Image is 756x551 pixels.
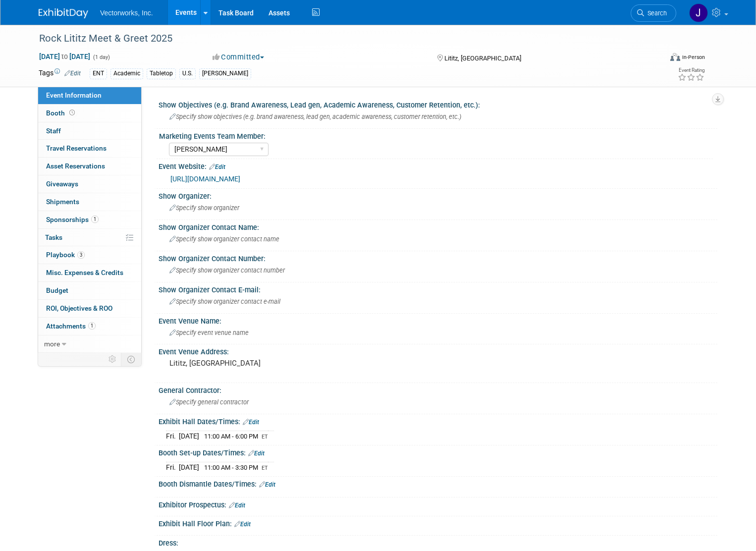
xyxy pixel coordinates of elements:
span: more [44,340,60,348]
button: Committed [209,52,268,62]
pre: Lititz, [GEOGRAPHIC_DATA] [169,359,380,368]
a: Edit [259,481,275,488]
span: Lititz, [GEOGRAPHIC_DATA] [444,55,521,62]
span: Giveaways [46,180,78,188]
div: U.S. [179,68,196,79]
span: Specify show organizer [169,204,239,212]
a: Travel Reservations [38,140,141,157]
span: Specify general contractor [169,398,249,406]
div: Dress: [159,536,717,548]
div: Academic [110,68,143,79]
div: Tabletop [147,68,176,79]
span: Booth [46,109,77,117]
a: Edit [209,164,225,170]
a: Sponsorships1 [38,211,141,228]
img: Format-Inperson.png [670,53,680,61]
a: Edit [234,521,251,528]
span: Specify show organizer contact number [169,267,285,274]
div: ENT [90,68,107,79]
span: ET [262,434,268,440]
span: Misc. Expenses & Credits [46,269,123,276]
a: Edit [229,502,245,509]
a: more [38,335,141,353]
div: Event Venue Name: [159,314,717,326]
a: Attachments1 [38,318,141,335]
span: to [60,53,69,60]
div: Event Venue Address: [159,344,717,357]
a: Tasks [38,229,141,246]
span: Specify show objectives (e.g. brand awareness, lead gen, academic awareness, customer retention, ... [169,113,461,120]
img: ExhibitDay [39,8,88,18]
div: Show Organizer Contact E-mail: [159,282,717,295]
span: Budget [46,286,68,294]
span: Tasks [45,233,62,241]
div: Show Objectives (e.g. Brand Awareness, Lead gen, Academic Awareness, Customer Retention, etc.): [159,98,717,110]
span: Specify show organizer contact name [169,235,279,243]
td: [DATE] [179,462,199,473]
span: Travel Reservations [46,144,107,152]
div: [PERSON_NAME] [199,68,251,79]
div: Event Format [606,52,705,66]
span: ROI, Objectives & ROO [46,304,112,312]
span: Shipments [46,198,79,206]
span: Specify show organizer contact e-mail [169,298,280,305]
a: Edit [248,450,265,457]
div: Event Website: [159,159,717,172]
a: Booth [38,105,141,122]
a: Shipments [38,193,141,211]
div: Exhibit Hall Floor Plan: [159,516,717,529]
span: ET [262,465,268,471]
a: Edit [64,70,81,77]
div: General Contractor: [159,383,717,395]
span: Vectorworks, Inc. [100,9,153,17]
img: Jennifer Hart [689,3,708,22]
span: Attachments [46,322,96,330]
span: Search [644,9,667,17]
a: Search [631,4,676,22]
span: 1 [88,322,96,330]
div: Marketing Events Team Member: [159,129,713,141]
span: 3 [77,251,85,259]
span: [DATE] [DATE] [39,52,91,61]
span: Event Information [46,91,102,99]
span: Sponsorships [46,216,99,223]
a: Misc. Expenses & Credits [38,264,141,281]
span: 11:00 AM - 3:30 PM [204,464,258,471]
a: Edit [243,419,259,426]
div: Event Rating [678,68,704,73]
span: Specify event venue name [169,329,249,336]
div: Booth Set-up Dates/Times: [159,445,717,458]
td: [DATE] [179,431,199,441]
div: Show Organizer Contact Name: [159,220,717,232]
div: Exhibitor Prospectus: [159,497,717,510]
td: Fri. [166,431,179,441]
a: [URL][DOMAIN_NAME] [170,175,240,183]
td: Tags [39,68,81,79]
a: Asset Reservations [38,158,141,175]
div: Rock Lititz Meet & Greet 2025 [36,30,648,48]
span: (1 day) [92,54,110,60]
div: In-Person [682,54,705,61]
a: Playbook3 [38,246,141,264]
a: Staff [38,122,141,140]
span: 11:00 AM - 6:00 PM [204,433,258,440]
span: Booth not reserved yet [67,109,77,116]
a: ROI, Objectives & ROO [38,300,141,317]
td: Fri. [166,462,179,473]
td: Toggle Event Tabs [121,353,142,366]
div: Booth Dismantle Dates/Times: [159,477,717,490]
span: Staff [46,127,61,135]
span: 1 [91,216,99,223]
span: Asset Reservations [46,162,105,170]
td: Personalize Event Tab Strip [104,353,121,366]
span: Playbook [46,251,85,259]
a: Giveaways [38,175,141,193]
a: Event Information [38,87,141,104]
div: Show Organizer: [159,189,717,201]
div: Exhibit Hall Dates/Times: [159,414,717,427]
a: Budget [38,282,141,299]
div: Show Organizer Contact Number: [159,251,717,264]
